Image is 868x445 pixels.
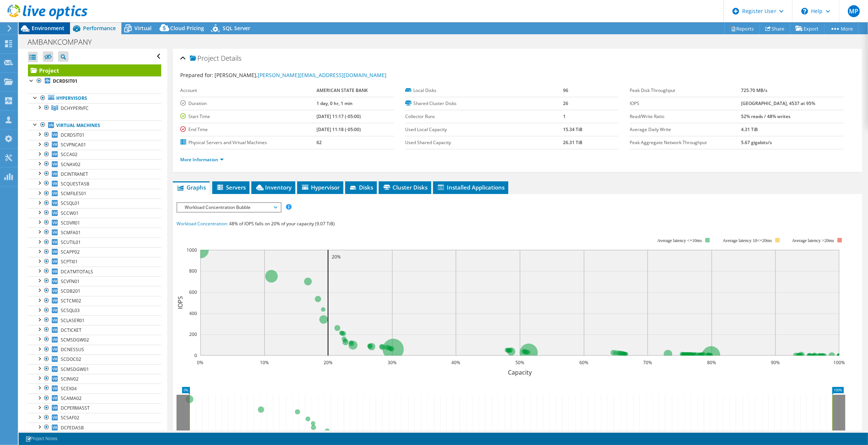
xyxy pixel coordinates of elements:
[630,100,741,107] label: IOPS
[28,394,161,403] a: SCAMA02
[61,385,77,392] span: SCEX04
[190,55,219,62] span: Project
[28,267,161,276] a: DCATMTOTALS
[317,113,361,120] b: [DATE] 11:17 (-05:00)
[28,335,161,344] a: SCMSDGW02
[61,229,81,236] span: SCMFA01
[61,220,80,226] span: SCDVR01
[61,161,80,168] span: SCNAV02
[28,286,161,296] a: SCDB201
[349,184,373,191] span: Disks
[216,184,246,191] span: Servers
[61,181,89,187] span: SCQUESTASB
[28,159,161,169] a: SCNAV02
[28,93,161,103] a: Hypervisors
[61,258,78,265] span: SCPTI01
[28,76,161,86] a: DCRDSIT01
[28,238,161,247] a: SCUTIL01
[61,337,89,343] span: SCMSDGW02
[176,296,184,309] text: IOPS
[61,239,81,245] span: SCUTIL01
[28,306,161,315] a: SCSQL03
[28,325,161,335] a: DCTICKET
[61,298,81,304] span: SCTCM02
[792,238,834,243] text: Average latency >20ms
[180,100,317,107] label: Duration
[28,208,161,218] a: SCCW01
[28,130,161,140] a: DCRDSIT01
[28,140,161,150] a: SCVPNCA01
[61,151,77,158] span: SCCA02
[28,64,161,76] a: Project
[28,198,161,208] a: SCSQL01
[28,169,161,179] a: DCINTRANET
[741,113,791,120] b: 52% reads / 48% writes
[657,238,702,243] tspan: Average latency <=10ms
[563,139,582,146] b: 26.31 TiB
[28,179,161,188] a: SCQUESTASB
[317,139,322,146] b: 62
[61,200,80,206] span: SCSQL01
[741,87,767,93] b: 725.70 MB/s
[61,425,84,431] span: DCFEDASB
[515,359,524,366] text: 50%
[170,25,204,32] span: Cloud Pricing
[61,346,84,353] span: DCNESSUS
[382,184,427,191] span: Cluster Disks
[180,87,317,94] label: Account
[741,126,758,133] b: 4.31 TiB
[630,126,741,133] label: Average Daily Write
[437,184,505,191] span: Installed Applications
[28,384,161,393] a: SCEX04
[83,25,116,32] span: Performance
[20,434,63,444] a: Project Notes
[61,249,80,255] span: SCAPP02
[177,220,228,227] span: Workload Concentration:
[255,184,292,191] span: Inventory
[405,100,563,107] label: Shared Cluster Disks
[221,54,241,63] span: Details
[53,78,77,84] b: DCRDSIT01
[214,71,387,79] span: [PERSON_NAME],
[28,120,161,130] a: Virtual Machines
[317,100,353,107] b: 1 day, 0 hr, 1 min
[28,257,161,267] a: SCPTI01
[187,247,197,253] text: 1000
[563,113,566,120] b: 1
[61,105,89,111] span: DCHYPERVFC
[180,156,224,163] a: More Information
[405,113,563,120] label: Collector Runs
[61,414,79,421] span: SCSAF02
[180,139,317,146] label: Physical Servers and Virtual Machines
[180,113,317,120] label: Start Time
[28,189,161,198] a: SCMFILES01
[28,218,161,228] a: SCDVR01
[579,359,588,366] text: 60%
[630,87,741,94] label: Peak Disk Throughput
[405,87,563,94] label: Local Disks
[180,126,317,133] label: End Time
[194,352,197,359] text: 0
[61,142,86,148] span: SCVPNCA01
[61,288,80,294] span: SCDB201
[177,184,206,191] span: Graphs
[28,345,161,355] a: DCNESSUS
[180,71,213,79] label: Prepared for:
[563,87,568,93] b: 96
[61,405,90,411] span: DCPERMASST
[405,139,563,146] label: Used Shared Capacity
[28,423,161,432] a: DCFEDASB
[24,38,104,46] h1: AMBANKCOMPANY
[61,307,80,314] span: SCSQL03
[197,359,204,366] text: 0%
[741,100,815,107] b: [GEOGRAPHIC_DATA], 4537 at 95%
[223,25,250,32] span: SQL Server
[28,228,161,237] a: SCMFA01
[61,366,89,372] span: SCMSDGW01
[28,276,161,286] a: SCVFN01
[28,355,161,364] a: SCDOC02
[630,139,741,146] label: Peak Aggregate Network Throughput
[724,23,760,34] a: Reports
[189,289,197,295] text: 600
[189,268,197,274] text: 800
